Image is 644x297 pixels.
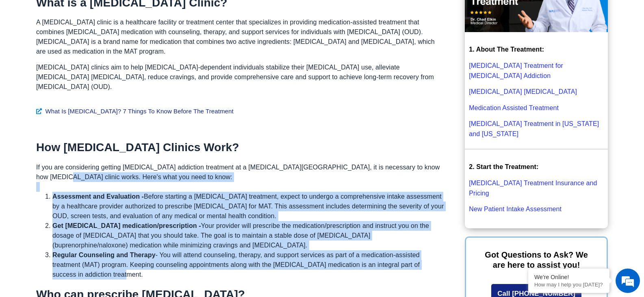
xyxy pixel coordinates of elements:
[534,282,603,288] p: How may I help you today?
[469,206,562,212] a: Click this link to get started with Suboxone Treatment by filling out this New Packet Packet form
[36,63,445,92] p: [MEDICAL_DATA] clinics aim to help [MEDICAL_DATA]-dependent individuals stabilize their [MEDICAL_...
[469,180,597,197] a: Click this link to learn more about Suboxone Clinic that accept medicaid and insurance
[36,106,445,116] a: Read more about What is Suboxone and What you need to know before getting Suboxone Treatment
[52,251,156,258] strong: Regular Counseling and Therapy
[54,43,149,53] div: Chat with us now
[469,163,538,170] strong: 2. Start the Treatment:
[52,192,445,221] li: Before starting a [MEDICAL_DATA] treatment, expect to undergo a comprehensive intake assessment b...
[9,42,21,54] div: Navigation go back
[52,222,201,229] strong: Get [MEDICAL_DATA] medication/prescription -
[469,104,559,111] a: Click this link to learn more about Suboxone MAT Program for Opioid Addiction
[4,205,155,233] textarea: Type your message and hit 'Enter'
[469,120,599,137] a: Click this link to learn more about getting suboxone treatment for Tennessee Residents
[36,163,445,182] p: If you are considering getting [MEDICAL_DATA] addiction treatment at a [MEDICAL_DATA][GEOGRAPHIC_...
[43,106,234,116] span: What Is [MEDICAL_DATA]? 7 Things To Know Before The Treatment
[478,250,594,270] p: Got Questions to Ask? We are here to assist you!
[469,46,544,53] strong: 1. About The Treatment:
[497,290,575,297] span: Call [PHONE_NUMBER]
[52,193,144,200] strong: Assessment and Evaluation -
[469,62,563,79] a: Click this link to learn more about Suboxone Treatment for Opioid Addiction
[469,88,577,95] a: click this link to learn more about Opioid Withdrawal Symptoms
[52,250,445,280] li: - You will attend counseling, therapy, and support services as part of a medication-assisted trea...
[52,221,445,250] li: Your provider will prescribe the medication/prescription and instruct you on the dosage of [MEDIC...
[534,274,603,280] div: We're Online!
[47,94,112,176] span: We're online!
[133,4,153,24] div: Minimize live chat window
[36,17,445,56] p: A [MEDICAL_DATA] clinic is a healthcare facility or treatment center that specializes in providin...
[36,141,445,154] h2: How [MEDICAL_DATA] Clinics Work?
